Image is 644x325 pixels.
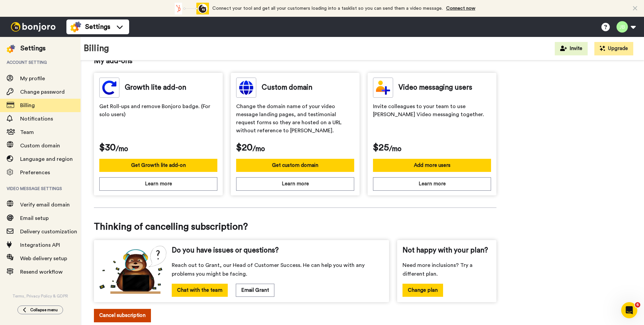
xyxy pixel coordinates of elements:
button: Email Grant [236,284,274,297]
img: bj-logo-header-white.svg [8,22,58,32]
span: My add-ons [94,56,496,66]
button: Chat with the team [172,284,228,297]
span: Thinking of cancelling subscription? [94,220,496,233]
span: Resend workflow [20,269,63,275]
img: custom-domain.svg [236,78,256,98]
span: Reach out to Grant, our Head of Customer Success. He can help you with any problems you might be ... [172,261,384,278]
span: Web delivery setup [20,256,67,261]
a: Connect now [446,6,475,11]
span: Get Roll-ups and remove Bonjoro badge. (For solo users) [99,102,217,136]
span: My profile [20,76,45,81]
span: Need more inclusions? Try a different plan. [402,261,491,278]
span: 6 [635,302,640,308]
span: Do you have issues or questions? [172,245,279,256]
span: Custom domain [20,143,60,148]
span: Delivery customization [20,229,77,234]
span: $25 [373,141,389,154]
span: $20 [236,141,253,154]
img: settings-colored.svg [70,21,81,32]
span: Team [20,130,34,135]
img: team-members.svg [373,78,393,98]
span: Change the domain name of your video message landing pages, and testimonial request forms so they... [236,102,354,136]
div: animation [172,3,209,14]
span: Billing [20,103,35,108]
button: Add more users [373,159,491,172]
span: Notifications [20,116,53,122]
span: Change password [20,89,65,95]
span: Verify email domain [20,202,70,207]
span: $30 [99,141,116,154]
span: Growth lite add-on [125,83,186,93]
span: Settings [85,22,110,32]
img: cs-bear.png [99,245,166,294]
span: Custom domain [262,83,312,93]
div: Settings [20,44,46,53]
span: Preferences [20,170,50,175]
img: settings-colored.svg [7,45,15,53]
span: Not happy with your plan? [402,245,488,256]
button: Get custom domain [236,159,354,172]
button: Learn more [99,177,217,190]
span: Email setup [20,216,49,221]
span: Video messaging users [398,83,472,93]
img: group-messaging.svg [99,78,119,98]
span: Collapse menu [30,307,58,313]
button: Collapse menu [17,306,63,314]
iframe: Intercom live chat [621,302,637,318]
span: Integrations API [20,242,60,248]
button: Learn more [236,177,354,190]
button: Get Growth lite add-on [99,159,217,172]
h1: Billing [84,44,109,53]
span: Connect your tool and get all your customers loading into a tasklist so you can send them a video... [212,6,443,11]
span: /mo [389,144,401,154]
button: Upgrade [594,42,633,55]
span: /mo [116,144,128,154]
button: Learn more [373,177,491,190]
span: Language and region [20,156,73,162]
button: Change plan [402,284,443,297]
span: /mo [253,144,265,154]
span: Invite colleagues to your team to use [PERSON_NAME] Video messaging together. [373,102,491,136]
button: Cancel subscription [94,309,151,322]
button: Invite [555,42,588,55]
